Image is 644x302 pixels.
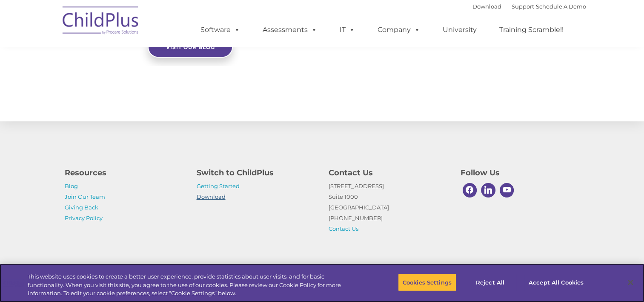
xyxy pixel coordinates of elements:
h4: Resources [65,167,184,179]
a: Linkedin [479,181,498,200]
a: Getting Started [197,183,240,189]
span: Last name [118,56,144,63]
a: University [434,21,485,38]
button: Accept All Cookies [524,273,588,291]
h4: Switch to ChildPlus [197,167,316,179]
a: Software [192,21,249,38]
a: Join Our Team [65,193,105,200]
button: Reject All [464,273,517,291]
font: | [472,3,586,10]
a: Giving Back [65,204,98,211]
a: Download [472,3,501,10]
a: Blog [65,183,78,189]
a: Company [369,21,429,38]
p: [STREET_ADDRESS] Suite 1000 [GEOGRAPHIC_DATA] [PHONE_NUMBER] [329,181,448,234]
span: Phone number [118,91,155,98]
button: Close [621,273,640,292]
a: Schedule A Demo [536,3,586,10]
span: Visit our blog [166,44,215,50]
a: Facebook [461,181,479,200]
a: Support [512,3,534,10]
a: Visit our blog [148,36,233,58]
a: Contact Us [329,225,358,232]
button: Cookies Settings [398,273,456,291]
a: Assessments [254,21,326,38]
h4: Follow Us [461,167,580,179]
a: IT [331,21,364,38]
img: ChildPlus by Procare Solutions [58,0,143,43]
div: This website uses cookies to create a better user experience, provide statistics about user visit... [28,273,354,298]
a: Youtube [498,181,516,200]
a: Download [197,193,226,200]
h4: Contact Us [329,167,448,179]
a: Privacy Policy [65,215,103,221]
a: Training Scramble!! [491,21,572,38]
